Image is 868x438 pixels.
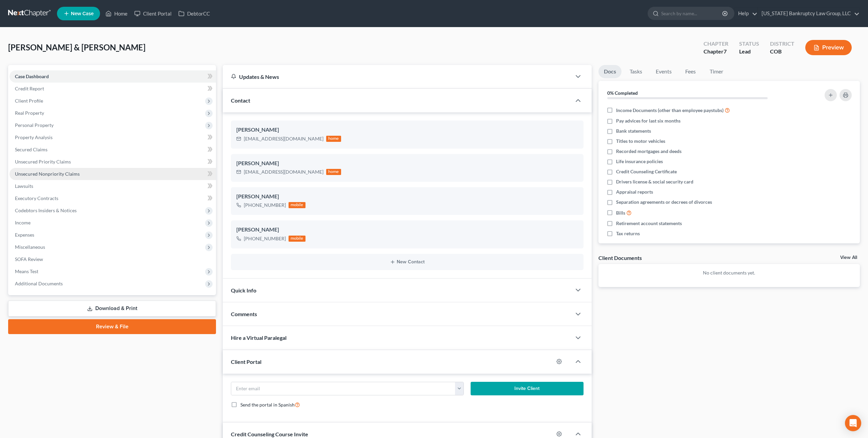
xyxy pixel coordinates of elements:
[236,259,578,265] button: New Contact
[289,236,305,242] div: mobile
[9,180,216,192] a: Lawsuits
[661,7,723,20] input: Search by name...
[770,40,794,48] div: District
[680,65,702,78] a: Fees
[735,7,757,20] a: Help
[704,48,728,56] div: Chapter
[616,210,625,216] span: Bills
[244,202,286,209] div: [PHONE_NUMBER]
[598,65,622,78] a: Docs
[15,195,58,201] span: Executory Contracts
[15,86,44,91] span: Credit Report
[15,207,77,213] span: Codebtors Insiders & Notices
[624,65,648,78] a: Tasks
[616,178,693,185] span: Drivers license & social security card
[15,256,43,262] span: SOFA Review
[598,254,642,261] div: Client Documents
[236,226,578,234] div: [PERSON_NAME]
[616,148,682,155] span: Recorded mortgages and deeds
[236,159,578,168] div: [PERSON_NAME]
[15,147,47,152] span: Secured Claims
[616,189,653,195] span: Appraisal reports
[9,83,216,95] a: Credit Report
[616,158,663,165] span: Life insurance policies
[15,183,33,189] span: Lawsuits
[616,107,724,114] span: Income Documents (other than employee paystubs)
[616,128,651,134] span: Bank statements
[15,220,31,225] span: Income
[650,65,677,78] a: Events
[739,40,759,48] div: Status
[231,97,250,104] span: Contact
[244,135,323,142] div: [EMAIL_ADDRESS][DOMAIN_NAME]
[231,358,261,365] span: Client Portal
[9,144,216,156] a: Secured Claims
[15,98,43,104] span: Client Profile
[15,110,44,116] span: Real Property
[616,220,682,227] span: Retirement account statements
[175,7,213,20] a: DebtorCC
[289,202,305,208] div: mobile
[471,382,584,395] button: Invite Client
[616,168,677,175] span: Credit Counseling Certificate
[244,235,286,242] div: [PHONE_NUMBER]
[616,230,640,237] span: Tax returns
[15,171,80,177] span: Unsecured Nonpriority Claims
[15,159,71,165] span: Unsecured Priority Claims
[604,269,854,276] p: No client documents yet.
[15,281,63,286] span: Additional Documents
[9,168,216,180] a: Unsecured Nonpriority Claims
[326,169,341,175] div: home
[71,11,94,16] span: New Case
[240,402,295,408] span: Send the portal in Spanish
[9,192,216,204] a: Executory Contracts
[8,301,216,316] a: Download & Print
[9,156,216,168] a: Unsecured Priority Claims
[15,232,34,238] span: Expenses
[244,169,323,175] div: [EMAIL_ADDRESS][DOMAIN_NAME]
[236,193,578,201] div: [PERSON_NAME]
[15,268,38,274] span: Means Test
[739,48,759,56] div: Lead
[724,48,727,54] span: 7
[616,117,680,124] span: Pay advices for last six months
[231,73,563,80] div: Updates & News
[131,7,175,20] a: Client Portal
[236,126,578,134] div: [PERSON_NAME]
[704,65,729,78] a: Timer
[704,40,728,48] div: Chapter
[9,70,216,83] a: Case Dashboard
[616,138,665,145] span: Titles to motor vehicles
[15,244,45,250] span: Miscellaneous
[9,253,216,265] a: SOFA Review
[231,287,256,293] span: Quick Info
[8,319,216,334] a: Review & File
[231,311,257,317] span: Comments
[102,7,131,20] a: Home
[805,40,852,55] button: Preview
[231,382,455,395] input: Enter email
[770,48,794,56] div: COB
[607,90,638,96] strong: 0% Completed
[231,334,287,341] span: Hire a Virtual Paralegal
[231,431,308,437] span: Credit Counseling Course Invite
[845,415,861,431] div: Open Intercom Messenger
[758,7,860,20] a: [US_STATE] Bankruptcy Law Group, LLC
[8,42,145,52] span: [PERSON_NAME] & [PERSON_NAME]
[326,136,341,142] div: home
[15,122,54,128] span: Personal Property
[15,73,49,79] span: Case Dashboard
[840,255,857,260] a: View All
[616,199,712,205] span: Separation agreements or decrees of divorces
[9,131,216,144] a: Property Analysis
[15,134,53,140] span: Property Analysis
